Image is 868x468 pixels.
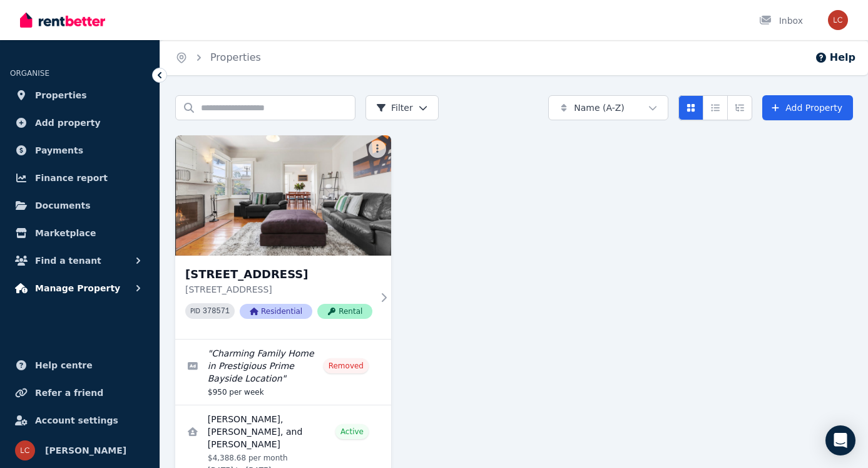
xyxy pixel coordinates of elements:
[35,253,101,268] span: Find a tenant
[35,115,101,130] span: Add property
[10,276,150,301] button: Manage Property
[185,266,372,283] h3: [STREET_ADDRESS]
[175,340,391,405] a: Edit listing: Charming Family Home in Prestigious Prime Bayside Location
[678,95,752,120] div: View options
[10,221,150,246] a: Marketplace
[35,170,108,185] span: Finance report
[548,95,668,120] button: Name (A-Z)
[703,95,728,120] button: Compact list view
[15,440,35,460] img: Lana Chau
[10,248,150,273] button: Find a tenant
[210,51,261,63] a: Properties
[10,138,150,163] a: Payments
[369,140,386,158] button: More options
[35,143,83,158] span: Payments
[240,304,312,319] span: Residential
[10,69,49,78] span: ORGANISE
[35,226,96,241] span: Marketplace
[317,304,372,319] span: Rental
[727,95,752,120] button: Expanded list view
[10,83,150,108] a: Properties
[175,135,391,256] img: 26 Clinton St, Brighton East
[185,283,372,296] p: [STREET_ADDRESS]
[35,358,93,373] span: Help centre
[10,380,150,405] a: Refer a friend
[20,11,105,29] img: RentBetter
[35,413,118,428] span: Account settings
[190,308,200,315] small: PID
[828,10,848,30] img: Lana Chau
[10,193,150,218] a: Documents
[203,307,230,316] code: 378571
[160,40,276,75] nav: Breadcrumb
[45,443,126,458] span: [PERSON_NAME]
[376,101,413,114] span: Filter
[35,281,120,296] span: Manage Property
[762,95,853,120] a: Add Property
[825,425,855,455] div: Open Intercom Messenger
[35,385,103,400] span: Refer a friend
[759,14,803,27] div: Inbox
[678,95,703,120] button: Card view
[35,198,91,213] span: Documents
[574,101,625,114] span: Name (A-Z)
[175,135,391,339] a: 26 Clinton St, Brighton East[STREET_ADDRESS][STREET_ADDRESS]PID 378571ResidentialRental
[815,50,855,65] button: Help
[10,408,150,433] a: Account settings
[365,95,439,120] button: Filter
[10,165,150,190] a: Finance report
[10,353,150,378] a: Help centre
[10,110,150,135] a: Add property
[35,88,87,103] span: Properties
